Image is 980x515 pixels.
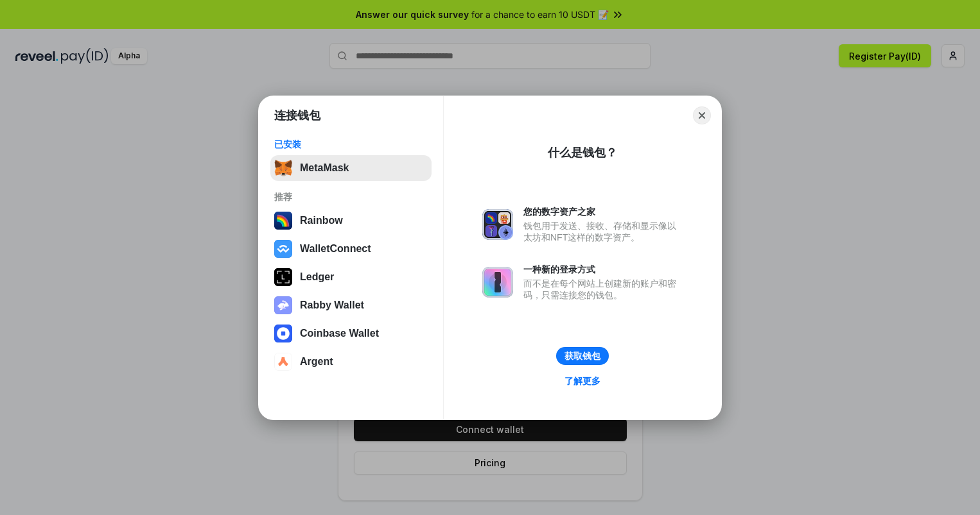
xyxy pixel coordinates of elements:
div: 推荐 [274,191,428,203]
img: svg+xml,%3Csvg%20width%3D%2228%22%20height%3D%2228%22%20viewBox%3D%220%200%2028%2028%22%20fill%3D... [274,325,292,342]
div: 一种新的登录方式 [523,264,683,275]
div: Coinbase Wallet [300,328,379,339]
div: Rabby Wallet [300,300,364,311]
div: Argent [300,356,333,367]
button: 获取钱包 [556,347,609,365]
div: 钱包用于发送、接收、存储和显示像以太坊和NFT这样的数字资产。 [523,220,683,243]
div: 获取钱包 [564,350,600,362]
div: MetaMask [300,162,349,174]
div: Ledger [300,271,334,283]
div: WalletConnect [300,243,371,255]
a: 了解更多 [557,373,608,389]
img: svg+xml,%3Csvg%20xmlns%3D%22http%3A%2F%2Fwww.w3.org%2F2000%2Fsvg%22%20fill%3D%22none%22%20viewBox... [274,296,292,314]
img: svg+xml,%3Csvg%20xmlns%3D%22http%3A%2F%2Fwww.w3.org%2F2000%2Fsvg%22%20width%3D%2228%22%20height%3... [274,268,292,286]
img: svg+xml,%3Csvg%20fill%3D%22none%22%20height%3D%2233%22%20viewBox%3D%220%200%2035%2033%22%20width%... [274,159,292,177]
div: Rainbow [300,215,343,226]
div: 您的数字资产之家 [523,206,683,217]
button: Rainbow [270,208,432,233]
img: svg+xml,%3Csvg%20xmlns%3D%22http%3A%2F%2Fwww.w3.org%2F2000%2Fsvg%22%20fill%3D%22none%22%20viewBox... [482,209,513,240]
div: 而不是在每个网站上创建新的账户和密码，只需连接您的钱包。 [523,278,683,301]
button: Argent [270,349,432,375]
img: svg+xml,%3Csvg%20width%3D%22120%22%20height%3D%22120%22%20viewBox%3D%220%200%20120%20120%22%20fil... [274,212,292,230]
button: WalletConnect [270,236,432,262]
div: 了解更多 [564,375,600,387]
div: 已安装 [274,139,428,150]
div: 什么是钱包？ [548,145,617,160]
img: svg+xml,%3Csvg%20width%3D%2228%22%20height%3D%2228%22%20viewBox%3D%220%200%2028%2028%22%20fill%3D... [274,353,292,371]
h1: 连接钱包 [274,108,320,123]
button: Rabby Wallet [270,292,432,318]
button: Coinbase Wallet [270,321,432,346]
button: Ledger [270,264,432,290]
img: svg+xml,%3Csvg%20xmlns%3D%22http%3A%2F%2Fwww.w3.org%2F2000%2Fsvg%22%20fill%3D%22none%22%20viewBox... [482,267,513,298]
img: svg+xml,%3Csvg%20width%3D%2228%22%20height%3D%2228%22%20viewBox%3D%220%200%2028%2028%22%20fill%3D... [274,240,292,258]
button: Close [693,106,711,124]
button: MetaMask [270,155,432,181]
